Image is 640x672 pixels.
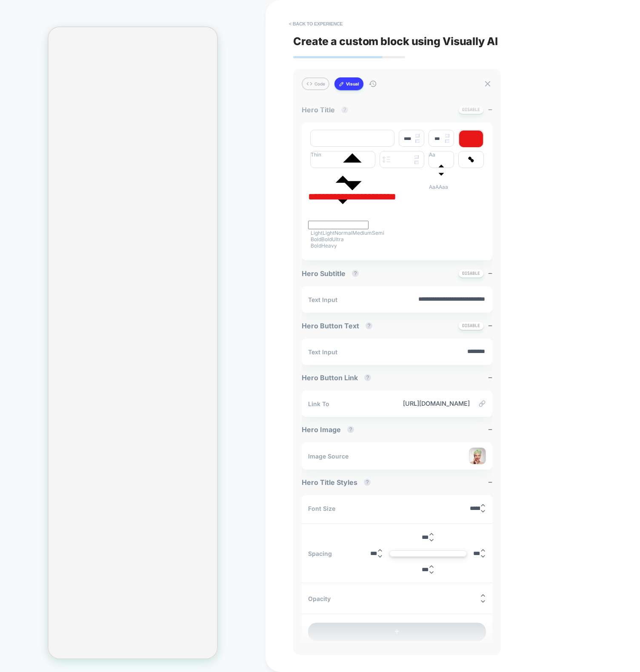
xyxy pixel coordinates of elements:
[329,172,334,179] button: Strike
[338,400,470,407] span: [URL][DOMAIN_NAME]
[302,478,375,487] span: Hero Title Styles
[302,77,329,90] button: Code
[302,105,352,114] span: Hero Title
[308,595,331,602] span: Opacity
[308,623,486,641] button: +
[429,151,454,190] span: transform
[458,321,484,330] button: Disable
[308,296,337,303] span: Text Input
[445,140,449,143] img: down
[364,374,371,381] button: ?
[415,134,420,137] img: up
[308,505,335,512] span: Font Size
[308,400,329,407] span: Link To
[338,172,343,179] button: Ordered list
[414,161,419,164] img: down
[293,35,612,48] span: Create a custom block using Visually AI
[458,269,484,278] button: Disable
[414,155,419,159] img: up
[334,77,363,90] button: Visual
[348,172,353,179] button: Bullet list
[311,151,384,249] span: fontWeight
[302,373,375,382] span: Hero Button Link
[302,425,358,434] span: Hero Image
[415,140,420,143] img: down
[308,550,332,557] span: Spacing
[352,270,359,277] button: ?
[308,348,337,356] span: Text Input
[366,322,372,329] button: ?
[302,269,363,278] span: Hero Subtitle
[364,479,371,486] button: ?
[320,172,325,179] button: Underline
[310,172,315,179] button: Italic
[445,134,449,137] img: up
[347,426,354,433] button: ?
[382,156,390,163] img: line height
[302,322,377,330] span: Hero Button Text
[357,172,362,179] button: Right to Left
[308,453,349,460] span: Image Source
[341,106,348,113] button: ?
[285,17,347,31] button: < Back to experience
[458,105,484,114] button: Disable
[469,447,486,464] img: preview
